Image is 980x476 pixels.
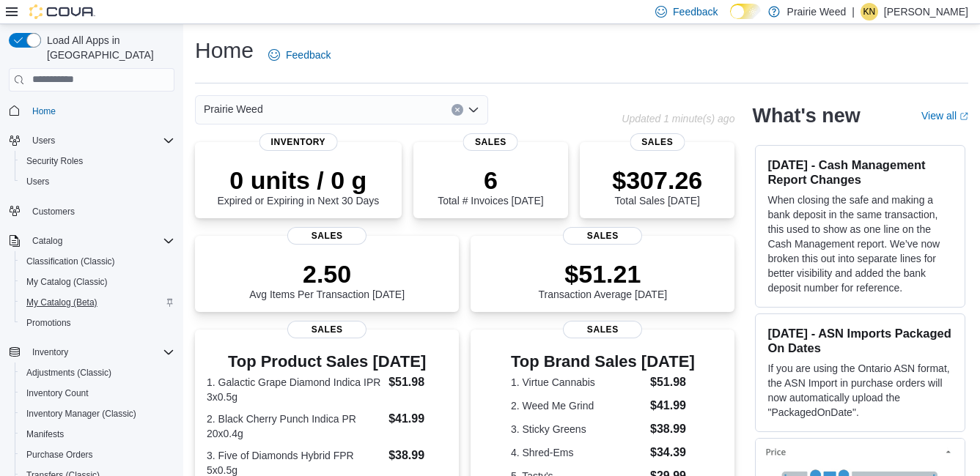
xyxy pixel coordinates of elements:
[650,397,695,414] dd: $41.99
[21,314,77,332] a: Promotions
[452,104,463,116] button: Clear input
[15,272,180,292] button: My Catalog (Classic)
[32,235,62,247] span: Catalog
[21,314,174,332] span: Promotions
[26,343,174,361] span: Inventory
[3,100,180,122] button: Home
[15,251,180,272] button: Classification (Classic)
[207,412,383,441] dt: 2. Black Cherry Punch Indica PR 20x0.4g
[217,166,379,195] p: 0 units / 0 g
[32,346,68,358] span: Inventory
[21,446,99,464] a: Purchase Orders
[29,4,95,19] img: Cova
[388,447,447,464] dd: $38.99
[511,445,644,460] dt: 4. Shred-Ems
[249,259,405,289] p: 2.50
[32,105,56,117] span: Home
[752,104,860,127] h2: What's new
[630,133,685,151] span: Sales
[207,353,447,371] h3: Top Product Sales [DATE]
[767,157,953,187] h3: [DATE] - Cash Management Report Changes
[959,112,968,121] svg: External link
[26,297,97,308] span: My Catalog (Beta)
[207,375,383,404] dt: 1. Galactic Grape Diamond Indica IPR 3x0.5g
[26,176,49,187] span: Users
[286,48,331,62] span: Feedback
[21,425,70,443] a: Manifests
[41,33,174,62] span: Load All Apps in [GEOGRAPHIC_DATA]
[463,133,518,151] span: Sales
[767,326,953,355] h3: [DATE] - ASN Imports Packaged On Dates
[26,232,68,250] button: Catalog
[21,446,174,464] span: Purchase Orders
[26,155,83,167] span: Security Roles
[388,373,447,391] dd: $51.98
[15,383,180,404] button: Inventory Count
[15,424,180,445] button: Manifests
[921,110,968,122] a: View allExternal link
[287,321,366,338] span: Sales
[26,232,174,250] span: Catalog
[26,103,62,120] a: Home
[26,343,74,361] button: Inventory
[650,420,695,438] dd: $38.99
[21,273,174,291] span: My Catalog (Classic)
[249,259,405,300] div: Avg Items Per Transaction [DATE]
[852,3,855,21] p: |
[15,362,180,383] button: Adjustments (Classic)
[21,364,117,382] a: Adjustments (Classic)
[612,166,702,207] div: Total Sales [DATE]
[26,132,174,149] span: Users
[204,100,263,118] span: Prairie Weed
[15,445,180,465] button: Purchase Orders
[767,361,953,420] p: If you are using the Ontario ASN format, the ASN Import in purchase orders will now automatically...
[539,259,668,300] div: Transaction Average [DATE]
[612,166,702,195] p: $307.26
[32,135,55,146] span: Users
[438,166,543,207] div: Total # Invoices [DATE]
[21,253,121,270] a: Classification (Classic)
[21,405,174,423] span: Inventory Manager (Classic)
[650,373,695,391] dd: $51.98
[15,292,180,313] button: My Catalog (Beta)
[21,384,174,402] span: Inventory Count
[21,152,174,170] span: Security Roles
[388,410,447,428] dd: $41.99
[511,398,644,413] dt: 2. Weed Me Grind
[787,3,847,21] p: Prairie Weed
[26,132,61,149] button: Users
[468,104,479,116] button: Open list of options
[287,227,366,245] span: Sales
[26,387,89,399] span: Inventory Count
[511,375,644,390] dt: 1. Virtue Cannabis
[650,444,695,461] dd: $34.39
[21,173,174,190] span: Users
[861,3,878,21] div: Kristen Neufeld
[3,231,180,251] button: Catalog
[15,171,180,192] button: Users
[15,313,180,333] button: Promotions
[15,151,180,171] button: Security Roles
[21,425,174,443] span: Manifests
[3,130,180,151] button: Users
[26,202,174,220] span: Customers
[15,404,180,424] button: Inventory Manager (Classic)
[863,3,876,21] span: KN
[26,276,108,288] span: My Catalog (Classic)
[21,152,89,170] a: Security Roles
[26,317,71,329] span: Promotions
[511,422,644,436] dt: 3. Sticky Greens
[563,321,642,338] span: Sales
[21,294,174,311] span: My Catalog (Beta)
[21,405,142,423] a: Inventory Manager (Classic)
[539,259,668,289] p: $51.21
[563,227,642,245] span: Sales
[26,256,115,267] span: Classification (Classic)
[21,173,55,190] a: Users
[217,166,379,207] div: Expired or Expiring in Next 30 Days
[26,428,64,440] span: Manifests
[767,193,953,295] p: When closing the safe and making a bank deposit in the same transaction, this used to show as one...
[21,253,174,270] span: Classification (Classic)
[26,102,174,120] span: Home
